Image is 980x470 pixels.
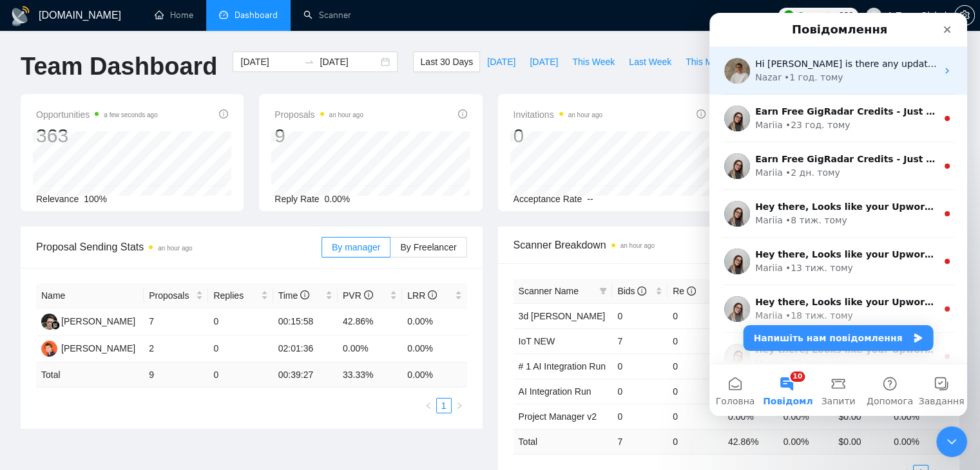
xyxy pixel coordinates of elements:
[778,404,834,429] td: 0.00%
[61,341,135,355] div: [PERSON_NAME]
[572,55,615,69] span: This Week
[514,124,602,148] div: 0
[332,242,380,252] span: By manager
[402,362,466,388] td: 0.00 %
[612,328,668,353] td: 7
[668,429,723,454] td: 0
[487,55,515,69] span: [DATE]
[413,52,480,72] button: Last 30 Days
[425,402,432,409] span: left
[144,362,208,388] td: 9
[428,290,437,299] span: info-circle
[343,290,373,301] span: PVR
[213,288,258,303] span: Replies
[325,194,351,204] span: 0.00%
[320,55,378,69] input: End date
[519,336,555,346] a: IoT NEW
[36,362,144,388] td: Total
[530,55,558,69] span: [DATE]
[519,361,606,371] a: # 1 AI Integration Run
[519,411,597,422] a: Project Manager v2
[240,55,299,69] input: Start date
[452,398,467,413] button: right
[519,311,606,321] a: 3d [PERSON_NAME]
[673,286,696,296] span: Re
[833,429,889,454] td: $ 0.00
[61,314,135,328] div: [PERSON_NAME]
[402,335,466,362] td: 0.00%
[452,398,467,413] li: Next Page
[622,52,678,72] button: Last Week
[798,8,836,23] span: Connects:
[278,290,309,301] span: Time
[668,303,723,328] td: 0
[668,404,723,429] td: 0
[208,335,273,362] td: 0
[304,57,314,67] span: to
[144,308,208,335] td: 7
[709,13,967,416] iframe: Intercom live chat
[456,402,463,409] span: right
[421,398,436,413] button: left
[420,55,473,69] span: Last 30 Days
[637,287,646,296] span: info-circle
[36,107,158,122] span: Opportunities
[954,10,975,21] a: setting
[568,111,602,118] time: an hour ago
[668,328,723,353] td: 0
[51,321,60,330] img: gigradar-bm.png
[889,404,944,429] td: 0.00%
[686,55,730,69] span: This Month
[889,429,944,454] td: 0.00 %
[407,290,437,301] span: LRR
[273,308,338,335] td: 00:15:58
[954,5,975,26] button: setting
[144,335,208,362] td: 2
[41,343,135,353] a: OK[PERSON_NAME]
[303,10,351,21] a: searchScanner
[723,404,778,429] td: 0.00%
[364,290,373,299] span: info-circle
[144,283,208,308] th: Proposals
[612,353,668,379] td: 0
[612,379,668,404] td: 0
[617,286,646,296] span: Bids
[338,308,402,335] td: 42.86%
[10,6,31,26] img: logo
[629,55,671,69] span: Last Week
[304,57,314,67] span: swap-right
[21,52,217,82] h1: Team Dashboard
[514,107,602,122] span: Invitations
[36,283,144,308] th: Name
[514,429,613,454] td: Total
[936,426,967,457] iframe: Intercom live chat
[668,353,723,379] td: 0
[783,10,794,21] img: upwork-logo.png
[869,11,878,20] span: user
[274,107,363,122] span: Proposals
[668,379,723,404] td: 0
[274,194,319,204] span: Reply Rate
[338,362,402,388] td: 33.33 %
[329,111,363,118] time: an hour ago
